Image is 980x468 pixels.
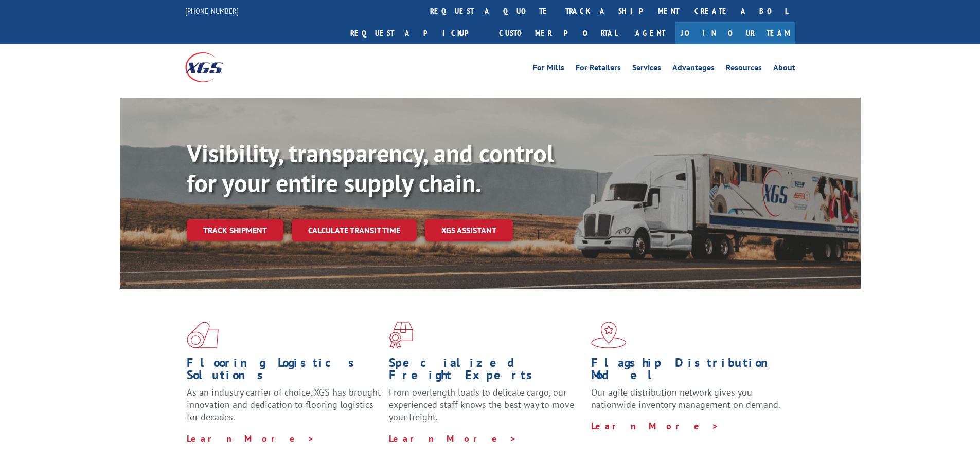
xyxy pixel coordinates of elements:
span: Our agile distribution network gives you nationwide inventory management on demand. [591,386,780,410]
a: Join Our Team [675,22,795,44]
a: Agent [625,22,675,44]
img: xgs-icon-focused-on-flooring-red [389,322,413,348]
h1: Specialized Freight Experts [389,357,583,386]
a: About [773,64,795,75]
h1: Flagship Distribution Model [591,357,786,386]
a: Calculate transit time [292,219,417,241]
a: Learn More > [591,420,719,432]
a: For Mills [533,64,564,75]
a: [PHONE_NUMBER] [185,6,239,16]
a: Track shipment [187,219,283,241]
a: Learn More > [187,433,315,444]
a: XGS ASSISTANT [425,219,513,241]
a: Request a pickup [343,22,491,44]
h1: Flooring Logistics Solutions [187,357,381,386]
b: Visibility, transparency, and control for your entire supply chain. [187,137,554,199]
a: For Retailers [576,64,621,75]
a: Advantages [672,64,715,75]
a: Learn More > [389,433,517,444]
a: Customer Portal [491,22,625,44]
span: As an industry carrier of choice, XGS has brought innovation and dedication to flooring logistics... [187,386,381,423]
img: xgs-icon-total-supply-chain-intelligence-red [187,322,219,348]
a: Resources [726,64,762,75]
a: Services [632,64,661,75]
img: xgs-icon-flagship-distribution-model-red [591,322,627,348]
p: From overlength loads to delicate cargo, our experienced staff knows the best way to move your fr... [389,386,583,432]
